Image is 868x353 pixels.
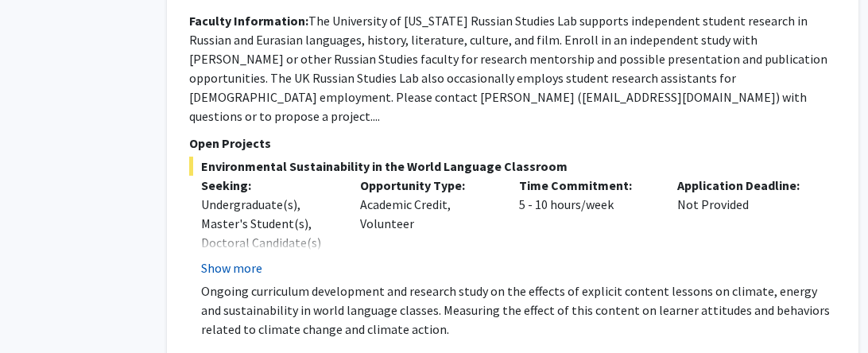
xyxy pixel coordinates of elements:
div: Not Provided [665,176,824,277]
button: Show more [201,258,262,277]
p: Time Commitment: [519,176,654,195]
iframe: Chat [12,281,68,341]
p: Open Projects [189,134,836,153]
span: Environmental Sustainability in the World Language Classroom [189,157,836,176]
b: Faculty Information: [189,13,308,29]
p: Seeking: [201,176,336,195]
div: Academic Credit, Volunteer [348,176,507,277]
fg-read-more: The University of [US_STATE] Russian Studies Lab supports independent student research in Russian... [189,13,827,124]
div: 5 - 10 hours/week [507,176,666,277]
p: Application Deadline: [677,176,812,195]
p: Opportunity Type: [360,176,495,195]
div: Undergraduate(s), Master's Student(s), Doctoral Candidate(s) (PhD, MD, DMD, PharmD, etc.), Postdo... [201,195,336,347]
p: Ongoing curriculum development and research study on the effects of explicit content lessons on c... [201,281,836,339]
